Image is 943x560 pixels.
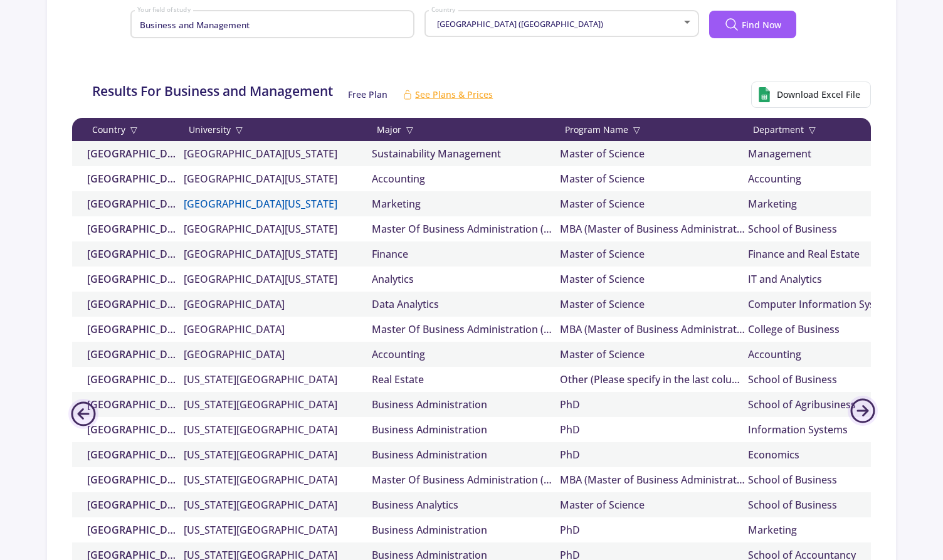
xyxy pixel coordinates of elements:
div: Master of Science [560,246,748,262]
div: PhD [560,422,748,437]
div: Business Administration [372,397,560,412]
div: PhD [560,447,748,462]
a: [GEOGRAPHIC_DATA][US_STATE] [184,196,372,211]
a: [GEOGRAPHIC_DATA][US_STATE] [184,171,372,186]
div: Other (Please specify in the last column) [560,372,748,387]
a: [GEOGRAPHIC_DATA] [184,347,372,362]
a: [US_STATE][GEOGRAPHIC_DATA] [184,497,372,512]
span: Find Now [742,18,781,31]
div: [GEOGRAPHIC_DATA] ([GEOGRAPHIC_DATA]) [77,522,184,537]
a: [GEOGRAPHIC_DATA][US_STATE] [184,146,372,161]
div: Accounting [748,171,936,186]
div: Sustainability Management [372,146,560,161]
div: MBA (Master of Business Administration) [560,472,748,487]
div: Master of Science [560,146,748,161]
div: Accounting [748,347,936,362]
div: [GEOGRAPHIC_DATA] ([GEOGRAPHIC_DATA]) [77,322,184,337]
div: [GEOGRAPHIC_DATA] ([GEOGRAPHIC_DATA]) [77,297,184,312]
span: [GEOGRAPHIC_DATA] ([GEOGRAPHIC_DATA]) [434,18,603,29]
a: [GEOGRAPHIC_DATA][US_STATE] [184,272,372,287]
div: PhD [560,522,748,537]
div: [GEOGRAPHIC_DATA] ([GEOGRAPHIC_DATA]) [77,221,184,236]
div: Analytics [372,272,560,287]
div: Accounting [372,171,560,186]
span: ▽ [236,123,243,136]
div: [GEOGRAPHIC_DATA] ([GEOGRAPHIC_DATA]) [77,246,184,262]
div: Computer Information Systems [748,297,936,312]
a: [GEOGRAPHIC_DATA][US_STATE] [184,221,372,236]
div: Program Name [560,123,748,136]
div: PhD [560,397,748,412]
a: [US_STATE][GEOGRAPHIC_DATA] [184,372,372,387]
div: Master of Science [560,272,748,287]
span: ▽ [809,123,816,136]
div: Real Estate [372,372,560,387]
div: Department [748,123,936,136]
a: [US_STATE][GEOGRAPHIC_DATA] [184,522,372,537]
div: [GEOGRAPHIC_DATA] ([GEOGRAPHIC_DATA]) [77,472,184,487]
div: [GEOGRAPHIC_DATA] ([GEOGRAPHIC_DATA]) [77,196,184,211]
div: Economics [748,447,936,462]
button: Find Now [709,11,796,38]
div: Marketing [748,196,936,211]
div: Master Of Business Administration (Mba) [372,472,560,487]
a: [GEOGRAPHIC_DATA][US_STATE] [184,246,372,262]
span: Download Excel File [777,88,860,101]
div: [GEOGRAPHIC_DATA] ([GEOGRAPHIC_DATA]) [77,146,184,161]
div: Management [748,146,936,161]
a: [GEOGRAPHIC_DATA] [184,322,372,337]
div: Finance [372,246,560,262]
a: [US_STATE][GEOGRAPHIC_DATA] [184,472,372,487]
div: [GEOGRAPHIC_DATA] ([GEOGRAPHIC_DATA]) [77,272,184,287]
div: University [184,123,372,136]
div: School of Business [748,221,936,236]
div: Master of Science [560,171,748,186]
a: [US_STATE][GEOGRAPHIC_DATA] [184,422,372,437]
div: Data Analytics [372,297,560,312]
div: College of Business [748,322,936,337]
div: [GEOGRAPHIC_DATA] ([GEOGRAPHIC_DATA]) [77,497,184,512]
div: Master of Science [560,347,748,362]
div: Business Analytics [372,497,560,512]
div: [GEOGRAPHIC_DATA] ([GEOGRAPHIC_DATA]) [77,447,184,462]
div: Country [77,123,184,136]
div: Major [372,123,560,136]
div: Master of Science [560,196,748,211]
span: ▽ [633,123,640,136]
div: Marketing [372,196,560,211]
div: Finance and Real Estate [748,246,936,262]
span: Results For Business and Management [92,82,333,108]
span: ▽ [406,123,413,136]
div: Master of Science [560,297,748,312]
div: Master of Science [560,497,748,512]
div: [GEOGRAPHIC_DATA] ([GEOGRAPHIC_DATA]) [77,372,184,387]
div: [GEOGRAPHIC_DATA] ([GEOGRAPHIC_DATA]) [77,422,184,437]
a: [US_STATE][GEOGRAPHIC_DATA] [184,447,372,462]
div: MBA (Master of Business Administration) [560,221,748,236]
div: Accounting [372,347,560,362]
div: Master Of Business Administration (Mba) [372,322,560,337]
div: Information Systems [748,422,936,437]
div: Business Administration [372,522,560,537]
span: Free Plan [348,88,387,101]
div: [GEOGRAPHIC_DATA] ([GEOGRAPHIC_DATA]) [77,397,184,412]
div: [GEOGRAPHIC_DATA] ([GEOGRAPHIC_DATA]) [77,347,184,362]
div: School of Business [748,497,936,512]
span: See Plans & Prices [415,88,493,101]
div: School of Agribusiness [748,397,936,412]
span: ▽ [130,123,137,136]
div: Business Administration [372,422,560,437]
div: Business Administration [372,447,560,462]
div: MBA (Master of Business Administration) [560,322,748,337]
div: [GEOGRAPHIC_DATA] ([GEOGRAPHIC_DATA]) [77,171,184,186]
div: Master Of Business Administration (Mba) [372,221,560,236]
a: [US_STATE][GEOGRAPHIC_DATA] [184,397,372,412]
a: [GEOGRAPHIC_DATA] [184,297,372,312]
div: School of Business [748,472,936,487]
div: Marketing [748,522,936,537]
div: School of Business [748,372,936,387]
div: IT and Analytics [748,272,936,287]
